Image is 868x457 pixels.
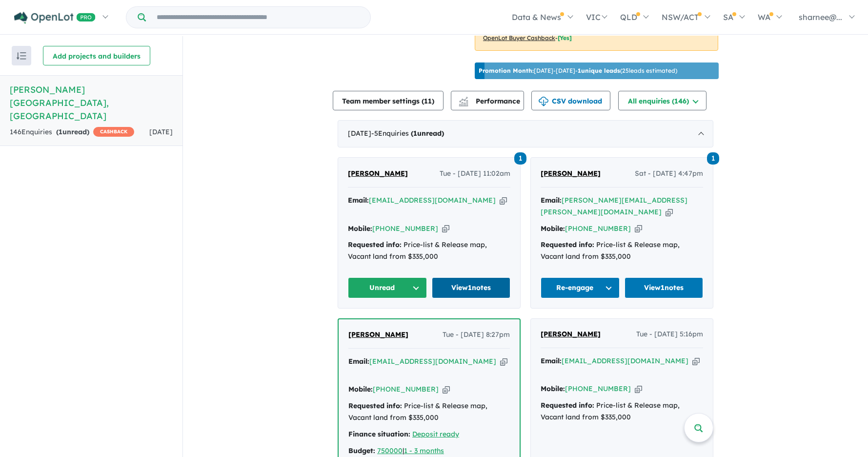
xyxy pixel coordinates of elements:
[333,91,444,110] button: Team member settings (11)
[514,151,526,165] a: 1
[404,446,444,455] a: 1 - 3 months
[635,224,642,234] button: Copy
[558,34,572,42] span: [Yes]
[10,83,173,123] h5: [PERSON_NAME][GEOGRAPHIC_DATA] , [GEOGRAPHIC_DATA]
[443,384,450,395] button: Copy
[348,330,408,339] span: [PERSON_NAME]
[432,277,511,298] a: View1notes
[373,385,439,394] a: [PHONE_NUMBER]
[14,12,96,24] img: Openlot PRO Logo White
[369,196,496,205] a: [EMAIL_ADDRESS][DOMAIN_NAME]
[348,401,402,410] strong: Requested info:
[411,129,444,138] strong: ( unread)
[565,224,631,233] a: [PHONE_NUMBER]
[460,97,520,105] span: Performance
[565,384,631,393] a: [PHONE_NUMBER]
[541,329,601,340] a: [PERSON_NAME]
[442,224,449,234] button: Copy
[541,356,562,365] strong: Email:
[440,168,510,180] span: Tue - [DATE] 11:02am
[692,356,700,366] button: Copy
[93,127,134,137] span: CASHBACK
[514,152,526,165] span: 1
[541,168,601,180] a: [PERSON_NAME]
[348,385,373,394] strong: Mobile:
[562,356,688,365] a: [EMAIL_ADDRESS][DOMAIN_NAME]
[348,329,408,341] a: [PERSON_NAME]
[348,168,408,180] a: [PERSON_NAME]
[531,91,610,110] button: CSV download
[148,7,368,28] input: Try estate name, suburb, builder or developer
[618,91,707,110] button: All enquiries (146)
[541,196,562,205] strong: Email:
[578,67,620,74] b: 1 unique leads
[541,224,565,233] strong: Mobile:
[799,12,842,22] span: sharnee@...
[377,446,403,455] a: 750000
[43,46,150,65] button: Add projects and builders
[541,240,594,249] strong: Requested info:
[412,430,459,438] a: Deposit ready
[348,239,510,263] div: Price-list & Release map, Vacant land from $335,000
[451,91,524,110] button: Performance
[10,126,134,138] div: 146 Enquir ies
[348,445,510,457] div: |
[479,66,677,75] p: [DATE] - [DATE] - ( 25 leads estimated)
[707,152,719,165] span: 1
[348,357,369,366] strong: Email:
[541,384,565,393] strong: Mobile:
[459,100,468,106] img: bar-chart.svg
[635,384,642,394] button: Copy
[348,277,427,298] button: Unread
[541,239,703,263] div: Price-list & Release map, Vacant land from $335,000
[443,329,510,341] span: Tue - [DATE] 8:27pm
[348,446,375,455] strong: Budget:
[413,129,417,138] span: 1
[369,357,496,366] a: [EMAIL_ADDRESS][DOMAIN_NAME]
[371,129,444,138] span: - 5 Enquir ies
[541,400,703,423] div: Price-list & Release map, Vacant land from $335,000
[372,224,438,233] a: [PHONE_NUMBER]
[348,430,410,438] strong: Finance situation:
[348,400,510,424] div: Price-list & Release map, Vacant land from $335,000
[424,97,432,105] span: 11
[666,207,673,217] button: Copy
[459,97,468,102] img: line-chart.svg
[541,169,601,178] span: [PERSON_NAME]
[707,151,719,165] a: 1
[59,127,62,136] span: 1
[500,356,507,367] button: Copy
[625,277,704,298] a: View1notes
[56,127,89,136] strong: ( unread)
[635,168,703,180] span: Sat - [DATE] 4:47pm
[338,120,713,147] div: [DATE]
[541,277,620,298] button: Re-engage
[541,401,594,410] strong: Requested info:
[348,169,408,178] span: [PERSON_NAME]
[539,97,548,106] img: download icon
[149,127,173,136] span: [DATE]
[479,67,534,74] b: Promotion Month:
[541,330,601,338] span: [PERSON_NAME]
[500,195,507,206] button: Copy
[541,196,687,216] a: [PERSON_NAME][EMAIL_ADDRESS][PERSON_NAME][DOMAIN_NAME]
[348,240,402,249] strong: Requested info:
[17,52,26,60] img: sort.svg
[636,329,703,340] span: Tue - [DATE] 5:16pm
[348,224,372,233] strong: Mobile:
[348,196,369,205] strong: Email:
[483,34,555,42] u: OpenLot Buyer Cashback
